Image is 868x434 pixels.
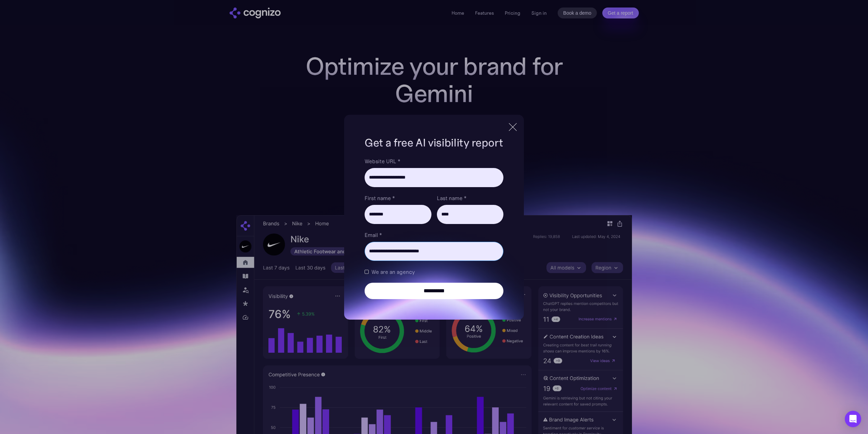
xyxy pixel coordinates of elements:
span: We are an agency [371,268,415,276]
div: Open Intercom Messenger [845,411,861,427]
h1: Get a free AI visibility report [365,135,503,150]
label: First name * [365,194,431,202]
label: Website URL * [365,157,503,165]
label: Last name * [437,194,503,202]
form: Brand Report Form [365,157,503,299]
label: Email * [365,231,503,239]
